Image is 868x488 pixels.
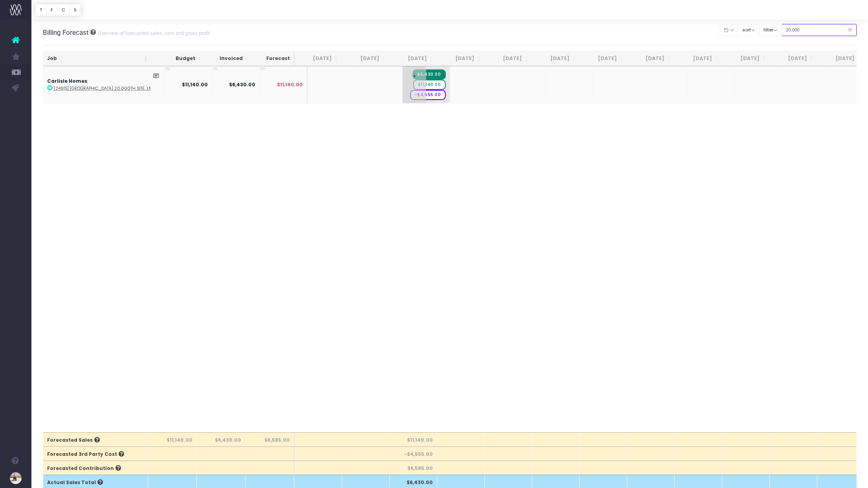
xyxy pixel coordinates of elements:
th: Budget [152,51,199,66]
button: filter [759,24,782,36]
small: Overview of forecasted sales, cost and gross profit [96,29,210,36]
strong: Carlisle Homes [47,78,87,84]
th: Apr 26: activate to sort column ascending [675,51,722,66]
th: $6,585.00 [390,461,437,475]
button: F [46,4,58,16]
button: sort [738,24,760,36]
th: Nov 25: activate to sort column ascending [437,51,485,66]
span: wayahead Cost Forecast Item [410,90,446,100]
span: Forecasted Sales [47,437,100,444]
span: $11,140.00 [277,81,303,88]
th: Feb 26: activate to sort column ascending [580,51,627,66]
strong: $6,430.00 [229,81,255,88]
th: May 26: activate to sort column ascending [722,51,770,66]
th: $6,430.00 [197,432,245,446]
button: S [69,4,81,16]
th: Jan 26: activate to sort column ascending [532,51,580,66]
span: Streamtime Invoice: 72171 – [24615] Carlisle 20,000th Site Start Campaign & Filming [412,69,445,80]
button: T [35,4,47,16]
th: Invoiced [199,51,247,66]
th: Oct 25: activate to sort column ascending [390,51,437,66]
th: Aug 25: activate to sort column ascending [295,51,342,66]
span: Billing Forecast [43,29,89,36]
td: : [43,66,165,103]
th: Sep 25: activate to sort column ascending [342,51,390,66]
div: Vertical button group [35,4,81,16]
th: Jun 26: activate to sort column ascending [770,51,817,66]
abbr: [24615] Carlisle 20,000th Site Start Campaign & Filming [54,86,160,91]
button: C [57,4,70,16]
th: -$4,555.00 [390,446,437,461]
span: + [403,66,426,103]
strong: $11,140.00 [182,81,208,88]
th: Dec 25: activate to sort column ascending [485,51,532,66]
span: wayahead Sales Forecast Item [413,80,446,90]
th: Job: activate to sort column ascending [43,51,152,66]
th: $11,140.00 [390,432,437,446]
th: Forecasted 3rd Party Cost [43,446,148,461]
th: Mar 26: activate to sort column ascending [627,51,675,66]
th: Forecasted Contribution [43,461,148,475]
th: $11,140.00 [148,432,197,446]
img: images/default_profile_image.png [10,472,22,484]
th: $6,585.00 [245,432,295,446]
th: Jul 26: activate to sort column ascending [817,51,865,66]
input: Search... [782,24,857,36]
th: Forecast [247,51,295,66]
